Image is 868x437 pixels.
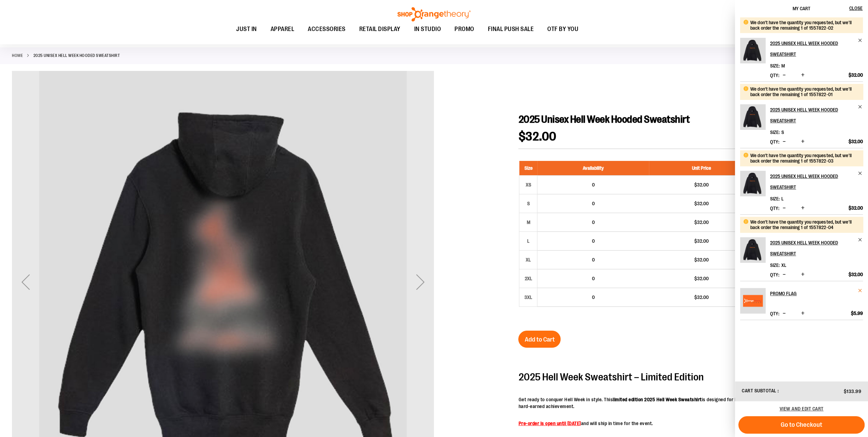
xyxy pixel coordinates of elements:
[613,397,702,402] strong: limited edition 2025 Hell Week Sweatshirt
[781,63,785,69] span: M
[740,281,863,320] li: Product
[352,21,407,37] a: RETAIL DISPLAY
[523,273,533,284] div: 2XL
[781,262,786,268] span: XL
[407,21,448,37] a: IN STUDIO
[844,389,862,394] span: $133.99
[33,52,120,59] strong: 2025 Unisex Hell Week Hooded Sweatshirt
[770,139,779,145] label: Qty
[781,130,784,135] span: S
[652,219,750,226] div: $32.00
[592,220,595,225] span: 0
[770,196,780,201] dt: Size
[649,161,754,176] th: Unit Price
[799,205,806,212] button: Increase product quantity
[781,205,787,212] button: Decrease product quantity
[592,276,595,281] span: 0
[770,171,863,193] a: 2025 Unisex Hell Week Hooded Sweatshirt
[770,130,780,135] dt: Size
[770,237,863,259] a: 2025 Unisex Hell Week Hooded Sweatshirt
[770,262,780,268] dt: Size
[799,310,806,317] button: Increase product quantity
[488,21,534,37] span: FINAL PUSH SALE
[271,21,294,37] span: APPAREL
[851,310,863,316] span: $5.99
[740,17,863,81] li: Product
[750,86,858,97] div: We don't have the quantity you requested, but we'll back order the remaining 1 of 1557822-01
[781,421,822,428] span: Go to Checkout
[858,288,863,293] a: Remove item
[592,182,595,187] span: 0
[781,138,787,145] button: Decrease product quantity
[738,416,865,434] button: Go to Checkout
[454,21,474,37] span: PROMO
[770,272,779,277] label: Qty
[396,7,472,21] img: Shop Orangetheory
[740,288,766,318] a: Promo Flag
[781,310,787,317] button: Decrease product quantity
[519,161,537,176] th: Size
[740,237,766,267] a: 2025 Unisex Hell Week Hooded Sweatshirt
[781,72,787,79] button: Decrease product quantity
[740,288,766,314] img: Promo Flag
[518,114,690,125] span: 2025 Unisex Hell Week Hooded Sweatshirt
[592,257,595,262] span: 0
[523,255,533,265] div: XL
[770,38,854,60] h2: 2025 Unisex Hell Week Hooded Sweatshirt
[537,161,649,176] th: Availability
[799,72,806,79] button: Increase product quantity
[849,72,863,78] span: $32.00
[770,171,854,193] h2: 2025 Unisex Hell Week Hooded Sweatshirt
[652,238,750,244] div: $32.00
[264,21,301,37] a: APPAREL
[592,295,595,300] span: 0
[770,38,863,60] a: 2025 Unisex Hell Week Hooded Sweatshirt
[849,205,863,211] span: $32.00
[236,21,257,37] span: JUST IN
[592,201,595,206] span: 0
[481,21,541,37] a: FINAL PUSH SALE
[652,294,750,301] div: $32.00
[740,104,766,134] a: 2025 Unisex Hell Week Hooded Sweatshirt
[770,206,779,211] label: Qty
[849,5,863,11] span: Close
[12,52,23,59] a: Home
[301,21,352,37] a: ACCESSORIES
[740,237,766,263] img: 2025 Unisex Hell Week Hooded Sweatshirt
[858,171,863,176] a: Remove item
[770,311,779,316] label: Qty
[518,331,561,348] button: Add to Cart
[770,104,863,126] a: 2025 Unisex Hell Week Hooded Sweatshirt
[858,237,863,242] a: Remove item
[740,214,863,281] li: Product
[652,200,750,207] div: $32.00
[652,275,750,282] div: $32.00
[770,237,854,259] h2: 2025 Unisex Hell Week Hooded Sweatshirt
[799,138,806,145] button: Increase product quantity
[858,38,863,43] a: Remove item
[740,38,766,68] a: 2025 Unisex Hell Week Hooded Sweatshirt
[518,372,856,382] h2: 2025 Hell Week Sweatshirt – Limited Edition
[740,171,766,201] a: 2025 Unisex Hell Week Hooded Sweatshirt
[849,271,863,277] span: $32.00
[750,153,858,164] div: We don't have the quantity you requested, but we'll back order the remaining 1 of 1557822-03
[540,21,585,37] a: OTF BY YOU
[780,406,824,411] a: View and edit cart
[750,20,858,31] div: We don't have the quantity you requested, but we'll back order the remaining 1 of 1557822-02
[770,63,780,69] dt: Size
[750,219,858,230] div: We don't have the quantity you requested, but we'll back order the remaining 1 of 1557822-04
[523,217,533,227] div: M
[229,21,264,37] a: JUST IN
[448,21,481,37] a: PROMO
[770,73,779,78] label: Qty
[523,236,533,246] div: L
[740,148,863,214] li: Product
[414,21,441,37] span: IN STUDIO
[652,181,750,188] div: $32.00
[770,104,854,126] h2: 2025 Unisex Hell Week Hooded Sweatshirt
[308,21,346,37] span: ACCESSORIES
[547,21,578,37] span: OTF BY YOU
[770,288,854,299] h2: Promo Flag
[524,336,554,343] span: Add to Cart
